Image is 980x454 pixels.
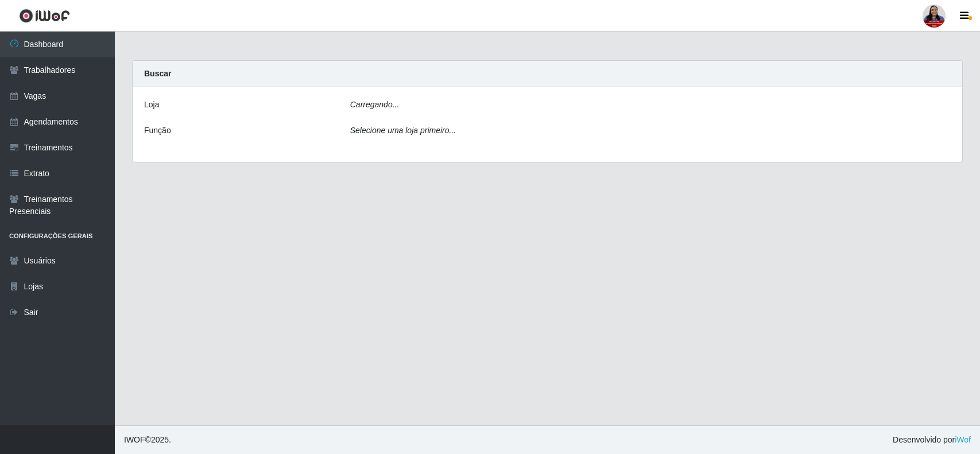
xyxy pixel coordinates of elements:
img: CoreUI Logo [19,9,70,23]
i: Carregando... [350,100,400,109]
label: Função [144,125,171,137]
a: iWof [955,435,971,444]
i: Selecione uma loja primeiro... [350,126,456,135]
span: © 2025 . [124,434,171,446]
span: Desenvolvido por [893,434,971,446]
label: Loja [144,99,159,111]
strong: Buscar [144,69,171,78]
span: IWOF [124,435,145,444]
